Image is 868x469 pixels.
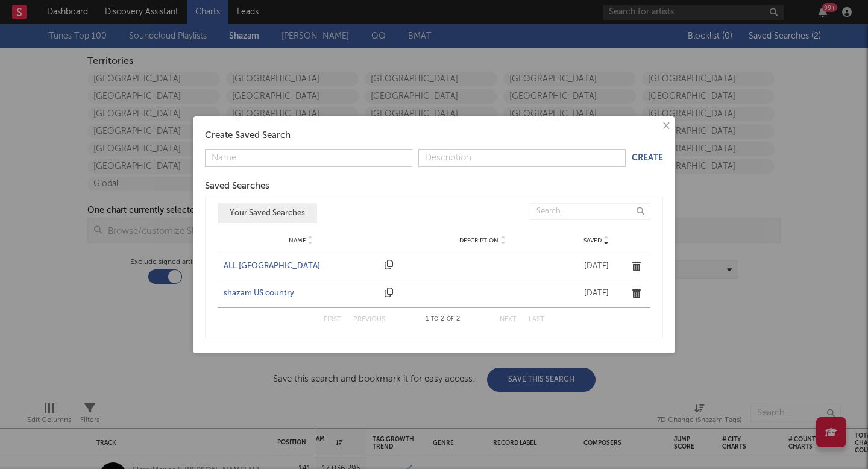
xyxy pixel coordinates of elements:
button: First [324,316,341,323]
div: [DATE] [566,288,626,300]
input: Search... [530,203,650,220]
div: 1 2 2 [409,312,476,327]
a: ALL [GEOGRAPHIC_DATA] [224,260,379,272]
span: Name [289,237,306,244]
button: × [659,119,672,133]
span: Saved [583,237,602,244]
span: Description [459,237,498,244]
button: Next [500,316,517,323]
button: Create [632,154,663,162]
div: Saved Searches [205,179,663,194]
input: Description [418,149,626,167]
div: [DATE] [566,260,626,272]
input: Name [205,149,412,167]
div: Create Saved Search [205,128,663,143]
button: Last [529,316,544,323]
button: Your Saved Searches [218,203,317,223]
button: Previous [353,316,385,323]
span: of [447,316,454,322]
span: to [431,316,438,322]
a: shazam US country [224,288,379,300]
